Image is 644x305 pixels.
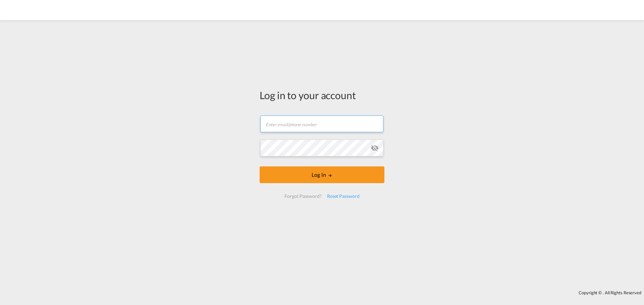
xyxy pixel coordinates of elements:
[282,190,324,202] div: Forgot Password?
[260,88,384,102] div: Log in to your account
[324,190,362,202] div: Reset Password
[260,116,383,132] input: Enter email/phone number
[371,144,379,152] md-icon: icon-eye-off
[260,166,384,183] button: LOGIN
